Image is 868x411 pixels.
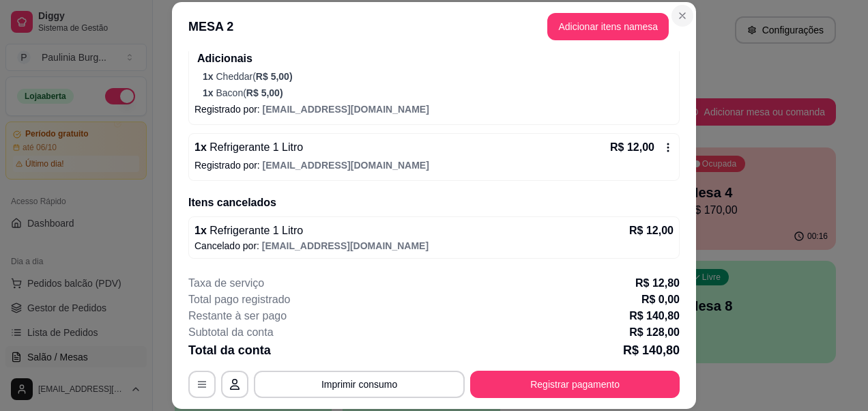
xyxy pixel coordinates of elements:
span: [EMAIL_ADDRESS][DOMAIN_NAME] [263,160,429,171]
p: R$ 0,00 [641,292,680,308]
p: Registrado por: [194,158,674,172]
span: 1 x [203,71,216,82]
span: Refrigerante 1 Litro [207,141,303,153]
p: 1 x [194,139,303,156]
p: Cheddar ( [203,70,674,83]
p: 1 x [194,223,303,239]
p: R$ 12,00 [610,139,654,156]
span: [EMAIL_ADDRESS][DOMAIN_NAME] [263,104,429,115]
p: R$ 128,00 [629,324,680,341]
h2: Itens cancelados [188,195,680,211]
p: R$ 140,80 [623,341,680,360]
p: Adicionais [197,51,674,67]
p: Registrado por: [194,102,674,116]
p: Taxa de serviço [188,275,264,292]
header: MESA 2 [172,2,696,51]
button: Registrar pagamento [470,371,680,398]
p: Subtotal da conta [188,324,274,341]
p: Total pago registrado [188,292,290,308]
p: Cancelado por: [194,239,674,253]
p: R$ 140,80 [629,308,680,324]
p: Bacon ( [203,86,674,100]
p: Restante à ser pago [188,308,287,324]
span: Refrigerante 1 Litro [207,225,303,236]
span: R$ 5,00 ) [246,87,283,98]
button: Close [671,5,693,27]
p: Total da conta [188,341,271,360]
button: Adicionar itens namesa [547,13,669,40]
button: Imprimir consumo [254,371,465,398]
span: 1 x [203,87,216,98]
span: R$ 5,00 ) [256,71,293,82]
p: R$ 12,00 [629,223,674,239]
span: [EMAIL_ADDRESS][DOMAIN_NAME] [262,240,429,251]
p: R$ 12,80 [635,275,680,292]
